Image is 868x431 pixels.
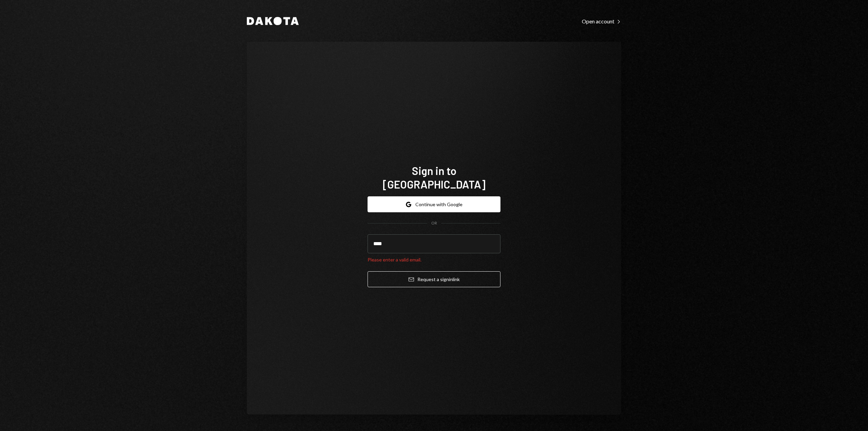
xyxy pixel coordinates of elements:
h1: Sign in to [GEOGRAPHIC_DATA] [368,164,500,191]
button: Request a signinlink [368,271,500,287]
a: Open account [582,17,621,25]
div: OR [431,220,437,226]
div: Please enter a valid email. [368,256,500,263]
button: Continue with Google [368,196,500,212]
